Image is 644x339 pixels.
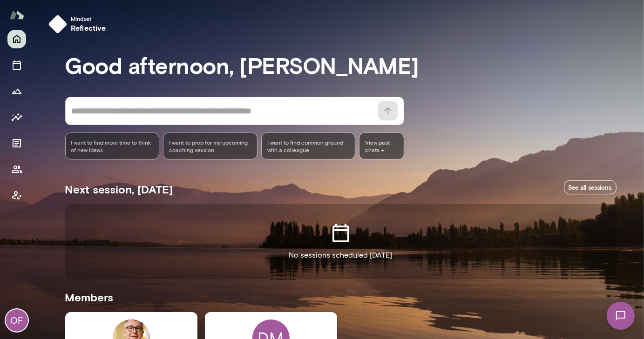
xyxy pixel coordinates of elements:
[9,6,24,24] img: Mento
[289,250,393,261] p: No sessions scheduled [DATE]
[65,182,173,197] h5: Next session, [DATE]
[564,180,617,195] a: See all sessions
[7,30,26,48] button: Home
[7,160,26,179] button: Members
[7,82,26,100] button: Growth Plan
[71,22,106,33] h6: reflective
[267,139,350,153] span: I want to find common ground with a colleague
[7,108,26,126] button: Insights
[48,15,67,33] img: mindset
[65,52,617,78] h3: Good afternoon, [PERSON_NAME]
[6,309,28,332] div: OF
[71,15,106,22] span: Mindset
[261,133,356,160] div: I want to find common ground with a colleague
[65,133,160,160] div: I want to find more time to think of new ideas
[45,11,114,37] button: Mindsetreflective
[65,290,617,305] h5: Members
[359,133,404,160] span: View past chats ->
[7,186,26,205] button: Client app
[71,139,154,153] span: I want to find more time to think of new ideas
[7,56,26,74] button: Sessions
[163,133,258,160] div: I want to prep for my upcoming coaching session
[7,134,26,153] button: Documents
[169,139,251,153] span: I want to prep for my upcoming coaching session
